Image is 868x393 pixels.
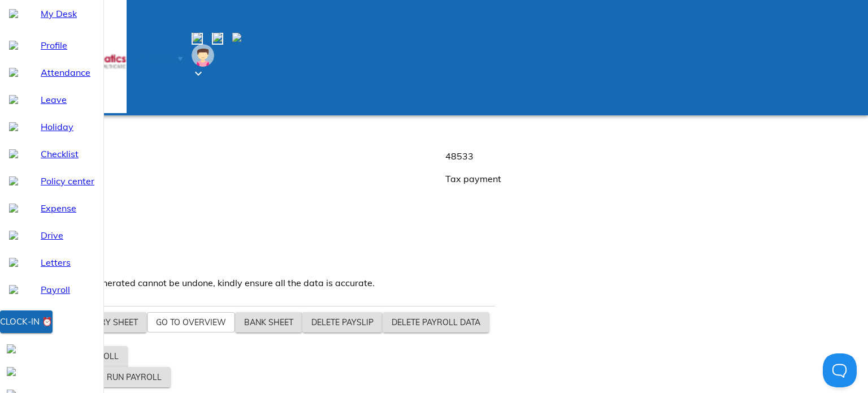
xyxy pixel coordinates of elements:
span: Run payroll [107,370,162,385]
span: Go to overview [156,316,226,330]
span: Delete payslip [311,316,374,330]
button: Bank sheet [235,312,302,333]
button: Delete payroll data [383,312,489,333]
img: Employee [192,44,214,67]
p: Salary payout [5,172,432,185]
span: Payroll [149,54,173,63]
img: notification-16px.3daa485c.svg [232,33,241,42]
img: request-center-outline-16px.531ba1d1.svg [213,33,222,42]
p: 3600 [5,231,432,244]
iframe: Help Scout Beacon - Open [823,353,857,387]
button: Run payroll [98,367,171,388]
button: Delete payslip [302,312,383,333]
span: Bank sheet [244,316,293,330]
span: Calendar [192,33,203,45]
button: Go to overview [147,312,235,333]
span: Delete payroll data [392,316,480,330]
span: Request center [212,33,223,45]
img: sumcal-outline-16px.c054fbe6.svg [193,33,202,42]
p: PT (Gross) [5,253,432,267]
span: ⚠️ Salary slips once generated cannot be undone, kindly ensure all the data is accurate. [5,277,375,288]
p: 1218554 [5,149,432,163]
